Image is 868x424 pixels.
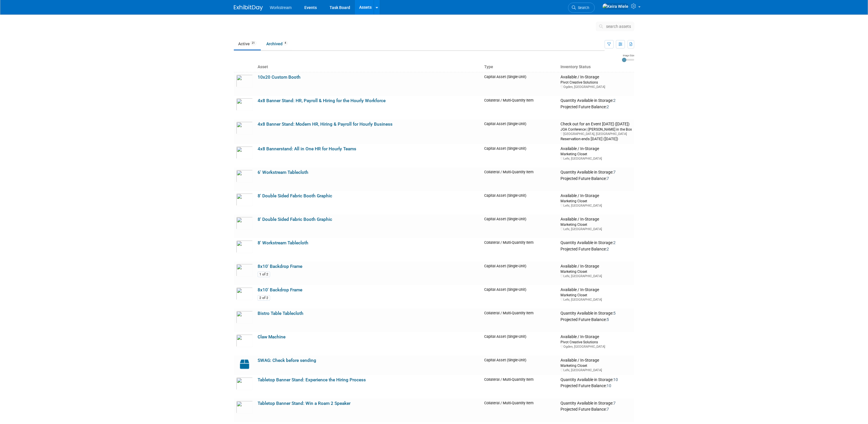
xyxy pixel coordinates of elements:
[560,344,632,349] div: Ogden, [GEOGRAPHIC_DATA]
[258,377,366,382] a: Tabletop Banner Stand: Experience the Hiring Process
[258,146,356,151] a: 4x8 Bannerstand: All in One HR for Hourly Teams
[482,398,558,422] td: Collateral / Multi-Quantity Item
[482,62,558,72] th: Type
[560,316,632,322] div: Projected Future Balance:
[560,297,632,302] div: Lehi, [GEOGRAPHIC_DATA]
[602,3,629,10] img: Keira Wiele
[613,240,616,245] span: 2
[560,368,632,372] div: Lehi, [GEOGRAPHIC_DATA]
[560,382,632,389] div: Projected Future Balance:
[560,406,632,412] div: Projected Future Balance:
[560,217,632,222] div: Available / In-Storage
[482,356,558,375] td: Capital Asset (Single-Unit)
[234,5,263,11] img: ExhibitDay
[560,136,632,142] div: Reservation ends [DATE] ([DATE])
[560,227,632,231] div: Lehi, [GEOGRAPHIC_DATA]
[482,332,558,356] td: Capital Asset (Single-Unit)
[560,75,632,80] div: Available / In-Storage
[596,22,634,31] button: search assets
[258,75,301,80] a: 10x20 Custom Booth
[258,401,350,406] a: Tabletop Banner Stand: Win a Roam 2 Speaker
[482,72,558,96] td: Capital Asset (Single-Unit)
[258,287,302,293] a: 8x10' Backdrop Frame
[560,240,632,246] div: Quantity Available in Storage:
[613,377,618,382] span: 10
[607,104,609,109] span: 2
[258,295,270,301] div: 2 of 2
[560,293,632,297] div: Marketing Closet
[283,41,288,45] span: 4
[560,132,632,136] div: [GEOGRAPHIC_DATA], [GEOGRAPHIC_DATA]
[560,175,632,181] div: Projected Future Balance:
[560,170,632,175] div: Quantity Available in Storage:
[576,6,589,10] span: Search
[258,334,285,340] a: Claw Machine
[250,41,256,45] span: 21
[607,407,609,412] span: 7
[560,80,632,85] div: Pivot Creative Solutions
[270,5,292,10] span: Workstream
[262,38,292,49] a: Archived4
[482,261,558,285] td: Capital Asset (Single-Unit)
[560,98,632,103] div: Quantity Available in Storage:
[560,103,632,110] div: Projected Future Balance:
[560,363,632,368] div: Marketing Closet
[234,38,261,49] a: Active21
[560,156,632,161] div: Lehi, [GEOGRAPHIC_DATA]
[560,377,632,382] div: Quantity Available in Storage:
[258,122,393,127] a: 4x8 Banner Stand: Modern HR, Hiring & Payroll for Hourly Business
[560,199,632,203] div: Marketing Closet
[236,358,253,371] img: Capital-Asset-Icon-2.png
[560,246,632,252] div: Projected Future Balance:
[613,311,616,315] span: 5
[560,269,632,274] div: Marketing Closet
[560,274,632,278] div: Lehi, [GEOGRAPHIC_DATA]
[560,264,632,269] div: Available / In-Storage
[560,287,632,293] div: Available / In-Storage
[258,98,386,103] a: 4x8 Banner Stand: HR, Payroll & Hiring for the Hourly Workforce
[482,167,558,191] td: Collateral / Multi-Quantity Item
[560,203,632,208] div: Lehi, [GEOGRAPHIC_DATA]
[258,311,303,316] a: Bistro Table Tablecloth
[607,317,609,322] span: 5
[258,217,332,222] a: 8' Double Sided Fabric Booth Graphic
[560,340,632,344] div: Pivot Creative Solutions
[613,401,616,405] span: 7
[606,24,631,29] span: search assets
[622,54,634,57] div: Image Size
[613,98,616,103] span: 2
[482,375,558,398] td: Collateral / Multi-Quantity Item
[258,193,332,199] a: 8' Double Sided Fabric Booth Graphic
[560,151,632,156] div: Marketing Closet
[482,308,558,332] td: Collateral / Multi-Quantity Item
[258,170,308,175] a: 6' Workstream Tablecloth
[560,127,632,132] div: JOA Conference | [PERSON_NAME] in the Box
[482,119,558,144] td: Capital Asset (Single-Unit)
[482,96,558,119] td: Collateral / Multi-Quantity Item
[613,170,616,174] span: 7
[560,85,632,89] div: Ogden, [GEOGRAPHIC_DATA]
[560,401,632,406] div: Quantity Available in Storage:
[560,122,632,127] div: Check out for an Event [DATE] ([DATE])
[258,264,302,269] a: 8x10' Backdrop Frame
[560,358,632,363] div: Available / In-Storage
[560,222,632,227] div: Marketing Closet
[560,193,632,199] div: Available / In-Storage
[607,176,609,181] span: 7
[607,383,611,388] span: 10
[482,214,558,238] td: Capital Asset (Single-Unit)
[258,240,308,246] a: 8' Workstream Tablecloth
[482,144,558,167] td: Capital Asset (Single-Unit)
[482,238,558,261] td: Collateral / Multi-Quantity Item
[258,272,270,277] div: 1 of 2
[255,62,482,72] th: Asset
[568,3,595,13] a: Search
[560,146,632,151] div: Available / In-Storage
[607,247,609,251] span: 2
[482,285,558,308] td: Capital Asset (Single-Unit)
[258,358,316,363] a: SWAG: Check before sending
[560,334,632,340] div: Available / In-Storage
[482,191,558,214] td: Capital Asset (Single-Unit)
[560,311,632,316] div: Quantity Available in Storage:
